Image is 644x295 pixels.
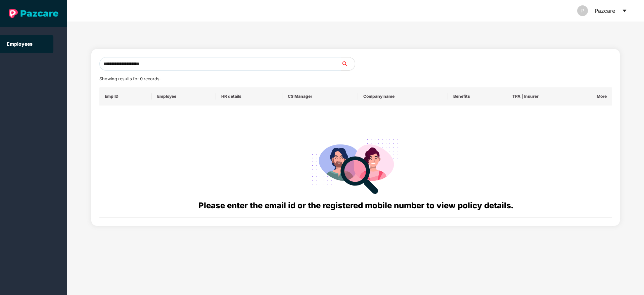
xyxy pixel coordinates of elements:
a: Employees [7,41,33,47]
th: TPA | Insurer [507,87,586,106]
th: Benefits [448,87,507,106]
span: Please enter the email id or the registered mobile number to view policy details. [198,201,513,210]
th: Emp ID [99,87,152,106]
th: More [586,87,612,106]
img: svg+xml;base64,PHN2ZyB4bWxucz0iaHR0cDovL3d3dy53My5vcmcvMjAwMC9zdmciIHdpZHRoPSIyODgiIGhlaWdodD0iMj... [307,131,404,199]
th: Company name [358,87,448,106]
th: HR details [216,87,282,106]
th: CS Manager [282,87,358,106]
button: search [341,57,355,71]
span: caret-down [622,8,627,13]
span: P [581,5,584,16]
span: Showing results for 0 records. [99,76,160,81]
span: search [341,61,355,67]
th: Employee [152,87,216,106]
